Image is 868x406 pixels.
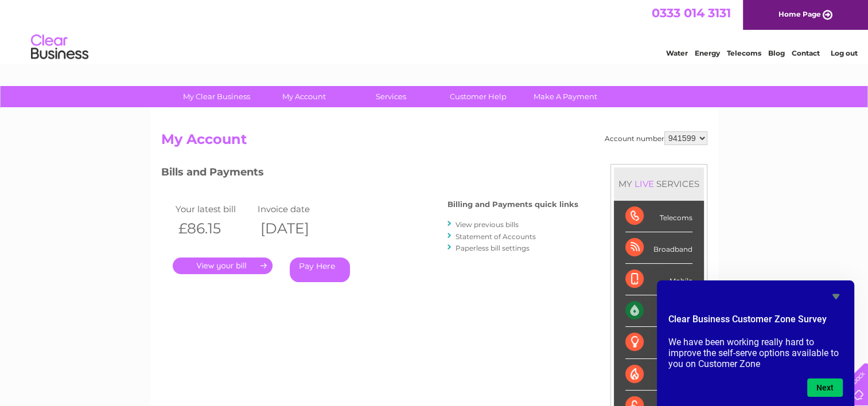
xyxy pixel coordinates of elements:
a: Blog [768,49,785,57]
td: Your latest bill [173,201,255,217]
div: LIVE [632,178,656,189]
a: Paperless bill settings [456,244,530,252]
div: Telecoms [625,201,692,232]
a: Customer Help [431,86,526,107]
a: 0333 014 3131 [652,6,731,20]
a: Contact [792,49,820,57]
div: Water [625,295,692,327]
div: Gas [625,359,692,391]
h4: Billing and Payments quick links [447,200,578,209]
a: Log out [830,49,857,57]
a: Water [666,49,688,57]
div: Clear Business Customer Zone Survey [668,290,843,397]
div: Account number [605,131,707,145]
a: Services [344,86,438,107]
a: Statement of Accounts [456,232,536,241]
button: Next question [807,378,843,397]
a: My Account [256,86,351,107]
div: Clear Business is a trading name of Verastar Limited (registered in [GEOGRAPHIC_DATA] No. 3667643... [164,6,706,56]
a: Energy [695,49,720,57]
a: Pay Here [290,257,350,282]
h2: Clear Business Customer Zone Survey [668,313,843,332]
a: My Clear Business [169,86,264,107]
th: [DATE] [255,217,337,240]
a: View previous bills [456,220,519,229]
th: £86.15 [173,217,255,240]
td: Invoice date [255,201,337,217]
p: We have been working really hard to improve the self-serve options available to you on Customer Zone [668,337,843,369]
h3: Bills and Payments [161,164,578,184]
a: Make A Payment [518,86,613,107]
div: Broadband [625,232,692,264]
a: Telecoms [727,49,761,57]
a: . [173,257,273,274]
div: Mobile [625,264,692,295]
button: Hide survey [829,290,843,303]
div: MY SERVICES [614,167,704,200]
img: logo.png [30,30,89,65]
div: Electricity [625,327,692,358]
h2: My Account [161,131,707,153]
